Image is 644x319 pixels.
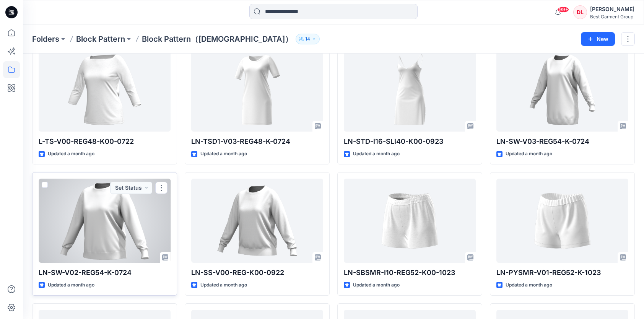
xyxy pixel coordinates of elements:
p: LN-SW-V03-REG54-K-0724 [496,136,628,147]
p: Updated a month ago [200,281,247,289]
div: [PERSON_NAME] [590,5,634,14]
div: Best Garment Group [590,14,634,20]
p: Updated a month ago [48,150,94,158]
p: L-TS-V00-REG48-K00-0722 [39,136,171,147]
p: Updated a month ago [506,281,552,289]
p: Updated a month ago [200,150,247,158]
button: 14 [296,34,320,44]
p: LN-PYSMR-V01-REG52-K-1023 [496,267,628,278]
a: Block Pattern [76,34,125,44]
a: L-TS-V00-REG48-K00-0722 [39,47,171,132]
p: 14 [305,35,310,43]
p: LN-SBSMR-I10-REG52-K00-1023 [344,267,476,278]
p: Updated a month ago [506,150,552,158]
a: LN-TSD1-V03-REG48-K-0724 [191,47,323,132]
p: LN-STD-I16-SLI40-K00-0923 [344,136,476,147]
p: Updated a month ago [48,281,94,289]
p: Block Pattern（[DEMOGRAPHIC_DATA]） [142,34,293,44]
a: LN-PYSMR-V01-REG52-K-1023 [496,179,628,263]
p: LN-SW-V02-REG54-K-0724 [39,267,171,278]
p: LN-SS-V00-REG-K00-0922 [191,267,323,278]
a: LN-STD-I16-SLI40-K00-0923 [344,47,476,132]
button: New [581,32,615,46]
span: 99+ [558,7,569,13]
a: LN-SS-V00-REG-K00-0922 [191,179,323,263]
a: LN-SBSMR-I10-REG52-K00-1023 [344,179,476,263]
a: LN-SW-V03-REG54-K-0724 [496,47,628,132]
p: Updated a month ago [353,150,400,158]
a: LN-SW-V02-REG54-K-0724 [39,179,171,263]
p: Updated a month ago [353,281,400,289]
a: Folders [32,34,59,44]
p: LN-TSD1-V03-REG48-K-0724 [191,136,323,147]
div: DL [573,5,587,19]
